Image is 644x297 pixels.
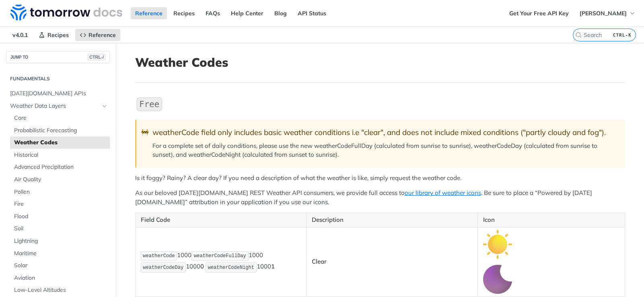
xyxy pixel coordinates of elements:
a: Reference [131,7,167,19]
strong: 1 [271,263,275,270]
img: clear_day [483,230,512,259]
a: Help Center [226,7,268,19]
span: Air Quality [14,176,108,184]
span: Flood [14,213,108,221]
a: Get Your Free API Key [505,7,573,19]
a: Blog [270,7,291,19]
span: 🚧 [141,128,149,137]
span: Maritime [14,250,108,258]
a: Weather Data LayersHide subpages for Weather Data Layers [6,100,110,112]
span: Probabilistic Forecasting [14,127,108,135]
span: Soil [14,225,108,233]
span: CTRL-/ [88,54,105,60]
span: Historical [14,151,108,159]
span: Expand image [483,275,512,283]
a: Solar [10,260,110,272]
p: Description [312,215,472,225]
span: Low-Level Altitudes [14,286,108,294]
p: As our beloved [DATE][DOMAIN_NAME] REST Weather API consumers, we provide full access to . Be sur... [135,188,625,207]
a: Pollen [10,186,110,198]
span: Weather Data Layers [10,102,99,110]
button: Hide subpages for Weather Data Layers [101,103,108,109]
h1: Weather Codes [135,55,625,70]
a: Air Quality [10,174,110,186]
a: Probabilistic Forecasting [10,125,110,137]
span: Recipes [47,31,69,39]
span: Core [14,114,108,122]
span: Weather Codes [14,139,108,147]
h2: Fundamentals [6,75,110,82]
span: [DATE][DOMAIN_NAME] APIs [10,90,108,98]
img: clear_night [483,265,512,294]
span: v4.0.1 [8,29,32,41]
span: Aviation [14,274,108,282]
span: [PERSON_NAME] [580,10,627,17]
span: Pollen [14,188,108,196]
a: Reference [75,29,120,41]
strong: 0 [200,263,204,270]
button: JUMP TOCTRL-/ [6,51,110,63]
a: Aviation [10,272,110,284]
span: Advanced Precipitation [14,163,108,171]
a: Maritime [10,248,110,260]
a: API Status [293,7,331,19]
div: weatherCode field only includes basic weather conditions i.e "clear", and does not include mixed ... [152,128,617,137]
a: Core [10,112,110,124]
span: weatherCodeFullDay [194,253,246,259]
svg: Search [575,32,582,38]
a: our library of weather icons [405,189,481,197]
span: Solar [14,262,108,270]
a: Fire [10,198,110,210]
a: Flood [10,211,110,223]
span: weatherCodeDay [143,265,183,270]
p: Field Code [141,215,301,225]
a: [DATE][DOMAIN_NAME] APIs [6,88,110,100]
button: [PERSON_NAME] [575,7,640,19]
a: Lightning [10,235,110,247]
img: Tomorrow.io Weather API Docs [10,4,122,20]
span: Fire [14,200,108,208]
a: FAQs [201,7,224,19]
p: Is it foggy? Rainy? A clear day? If you need a description of what the weather is like, simply re... [135,174,625,183]
a: Advanced Precipitation [10,161,110,173]
a: Recipes [34,29,73,41]
span: weatherCode [143,253,175,259]
kbd: CTRL-K [611,31,634,39]
a: Weather Codes [10,137,110,149]
span: Expand image [483,240,512,248]
span: Reference [88,31,116,39]
span: Lightning [14,237,108,245]
p: Icon [483,215,619,225]
a: Historical [10,149,110,161]
strong: Clear [312,258,327,265]
p: For a complete set of daily conditions, please use the new weatherCodeFullDay (calculated from su... [152,141,617,160]
a: Low-Level Altitudes [10,284,110,296]
a: Recipes [169,7,199,19]
a: Soil [10,223,110,235]
p: 1000 1000 1000 1000 [141,250,301,274]
span: weatherCodeNight [208,265,254,270]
